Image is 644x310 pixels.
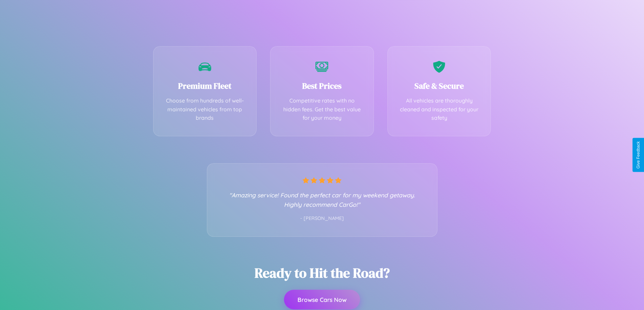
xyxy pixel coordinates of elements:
h3: Premium Fleet [164,80,246,91]
h2: Ready to Hit the Road? [255,264,390,282]
p: - [PERSON_NAME] [221,214,424,223]
p: Competitive rates with no hidden fees. Get the best value for your money [281,96,363,122]
h3: Safe & Secure [398,80,481,91]
button: Browse Cars Now [284,290,360,309]
h3: Best Prices [281,80,363,91]
p: Choose from hundreds of well-maintained vehicles from top brands [164,96,246,122]
p: All vehicles are thoroughly cleaned and inspected for your safety [398,96,481,122]
div: Give Feedback [636,141,641,169]
p: "Amazing service! Found the perfect car for my weekend getaway. Highly recommend CarGo!" [221,190,424,209]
